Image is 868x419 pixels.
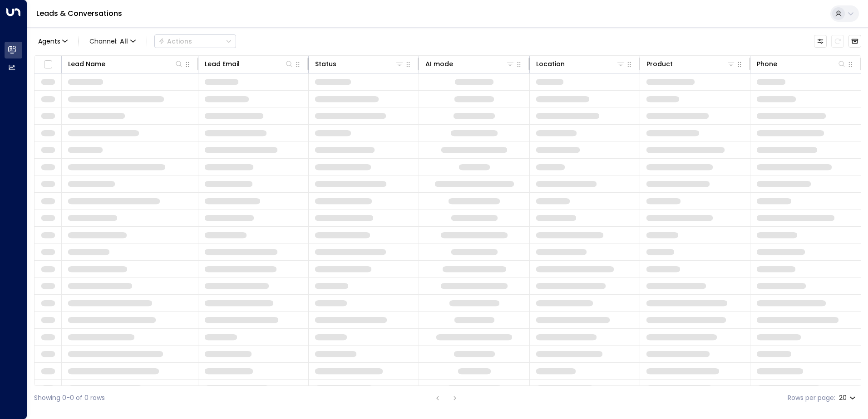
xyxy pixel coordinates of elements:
[425,58,514,69] div: AI mode
[68,58,105,69] div: Lead Name
[536,58,625,69] div: Location
[205,58,240,69] div: Lead Email
[536,58,565,69] div: Location
[839,391,858,404] div: 20
[831,35,844,48] span: Refresh
[154,34,236,48] button: Actions
[315,58,404,69] div: Status
[757,58,846,69] div: Phone
[425,58,453,69] div: AI mode
[432,392,461,404] nav: pagination navigation
[205,58,294,69] div: Lead Email
[86,35,139,48] span: Channel:
[120,38,128,45] span: All
[788,393,835,403] label: Rows per page:
[38,38,60,44] span: Agents
[154,34,236,48] div: Button group with a nested menu
[315,58,336,69] div: Status
[34,393,105,403] div: Showing 0-0 of 0 rows
[86,35,139,48] button: Channel:All
[757,58,777,69] div: Phone
[646,58,673,69] div: Product
[848,35,861,48] button: Archived Leads
[158,37,192,45] div: Actions
[814,35,827,48] button: Customize
[34,35,71,48] button: Agents
[68,58,183,69] div: Lead Name
[36,8,122,19] a: Leads & Conversations
[646,58,735,69] div: Product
